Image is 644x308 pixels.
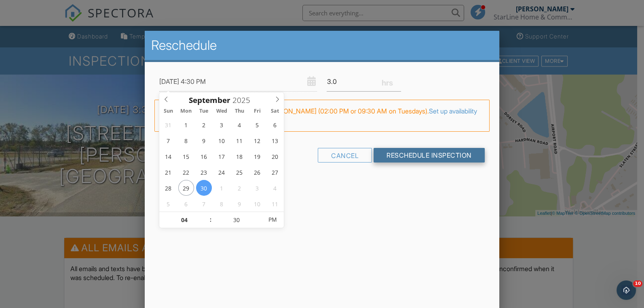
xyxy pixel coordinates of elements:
[178,196,194,212] span: October 6, 2025
[267,117,283,133] span: September 6, 2025
[267,196,283,212] span: October 11, 2025
[214,180,230,196] span: October 1, 2025
[196,180,212,196] span: September 30, 2025
[160,180,176,196] span: September 28, 2025
[232,196,247,212] span: October 9, 2025
[189,96,230,104] span: Scroll to increment
[633,280,642,287] span: 10
[160,133,176,148] span: September 7, 2025
[232,133,247,148] span: September 11, 2025
[248,109,266,114] span: Fri
[267,133,283,148] span: September 13, 2025
[178,133,194,148] span: September 8, 2025
[249,148,265,164] span: September 19, 2025
[374,148,485,163] input: Reschedule Inspection
[232,117,247,133] span: September 4, 2025
[151,37,492,53] h2: Reschedule
[154,100,489,132] div: FYI: This is not a regular time slot for [PERSON_NAME] (02:00 PM or 09:30 AM on Tuesdays).
[159,212,209,228] input: Scroll to increment
[177,109,195,114] span: Mon
[196,164,212,180] span: September 23, 2025
[249,196,265,212] span: October 10, 2025
[249,133,265,148] span: September 12, 2025
[160,148,176,164] span: September 14, 2025
[267,180,283,196] span: October 4, 2025
[178,117,194,133] span: September 1, 2025
[267,148,283,164] span: September 20, 2025
[232,164,247,180] span: September 25, 2025
[195,109,213,114] span: Tue
[160,196,176,212] span: October 5, 2025
[262,212,284,228] span: Click to toggle
[196,196,212,212] span: October 7, 2025
[230,109,248,114] span: Thu
[160,117,176,133] span: August 31, 2025
[617,280,636,300] iframe: Intercom live chat
[214,164,230,180] span: September 24, 2025
[160,164,176,180] span: September 21, 2025
[196,148,212,164] span: September 16, 2025
[196,117,212,133] span: September 2, 2025
[213,109,230,114] span: Wed
[209,212,212,228] span: :
[230,95,257,105] input: Scroll to increment
[178,148,194,164] span: September 15, 2025
[212,212,262,228] input: Scroll to increment
[232,180,247,196] span: October 2, 2025
[214,133,230,148] span: September 10, 2025
[232,148,247,164] span: September 18, 2025
[178,180,194,196] span: September 29, 2025
[249,164,265,180] span: September 26, 2025
[318,148,372,163] div: Cancel
[196,133,212,148] span: September 9, 2025
[249,117,265,133] span: September 5, 2025
[249,180,265,196] span: October 3, 2025
[214,117,230,133] span: September 3, 2025
[214,196,230,212] span: October 8, 2025
[178,164,194,180] span: September 22, 2025
[266,109,284,114] span: Sat
[267,164,283,180] span: September 27, 2025
[159,109,177,114] span: Sun
[214,148,230,164] span: September 17, 2025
